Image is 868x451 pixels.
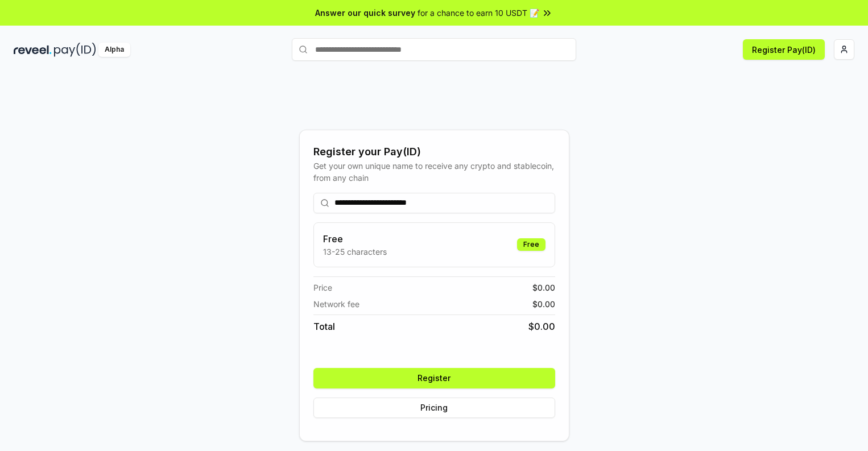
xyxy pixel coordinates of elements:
[517,238,545,251] div: Free
[418,7,539,19] span: for a chance to earn 10 USDT 📝
[532,282,555,293] span: $ 0.00
[315,7,415,19] span: Answer our quick survey
[313,398,555,418] button: Pricing
[532,298,555,310] span: $ 0.00
[313,320,335,333] span: Total
[98,43,130,57] div: Alpha
[313,144,555,160] div: Register your Pay(ID)
[313,282,332,293] span: Price
[323,232,387,246] h3: Free
[54,43,96,57] img: pay_id
[313,298,359,310] span: Network fee
[743,39,825,60] button: Register Pay(ID)
[323,246,387,258] p: 13-25 characters
[528,320,555,333] span: $ 0.00
[14,43,52,57] img: reveel_dark
[313,160,555,184] div: Get your own unique name to receive any crypto and stablecoin, from any chain
[313,368,555,388] button: Register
